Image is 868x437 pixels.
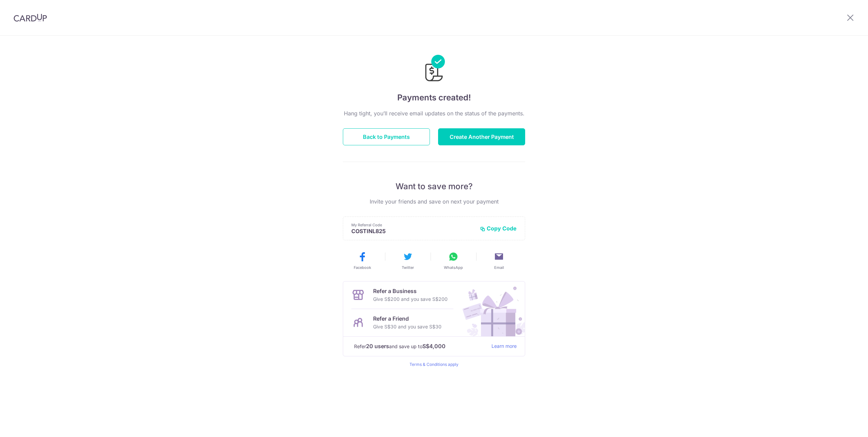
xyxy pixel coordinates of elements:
[456,281,525,336] img: Refer
[480,225,517,232] button: Copy Code
[343,109,525,117] p: Hang tight, you’ll receive email updates on the status of the payments.
[343,92,525,104] h4: Payments created!
[354,265,371,270] span: Facebook
[351,228,474,234] p: COSTINL825
[491,342,517,351] a: Learn more
[343,128,430,145] button: Back to Payments
[494,265,504,270] span: Email
[423,55,445,83] img: Payments
[422,342,446,350] strong: S$4,000
[410,362,458,367] a: Terms & Conditions apply
[343,181,525,192] p: Want to save more?
[343,197,525,206] p: Invite your friends and save on next your payment
[366,342,389,350] strong: 20 users
[342,251,382,270] button: Facebook
[433,251,473,270] button: WhatsApp
[373,295,448,303] p: Give S$200 and you save S$200
[354,342,486,351] p: Refer and save up to
[388,251,428,270] button: Twitter
[373,314,441,323] p: Refer a Friend
[373,323,441,331] p: Give S$30 and you save S$30
[373,287,448,295] p: Refer a Business
[351,222,474,228] p: My Referral Code
[402,265,414,270] span: Twitter
[14,14,47,22] img: CardUp
[444,265,463,270] span: WhatsApp
[438,128,525,145] button: Create Another Payment
[479,251,519,270] button: Email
